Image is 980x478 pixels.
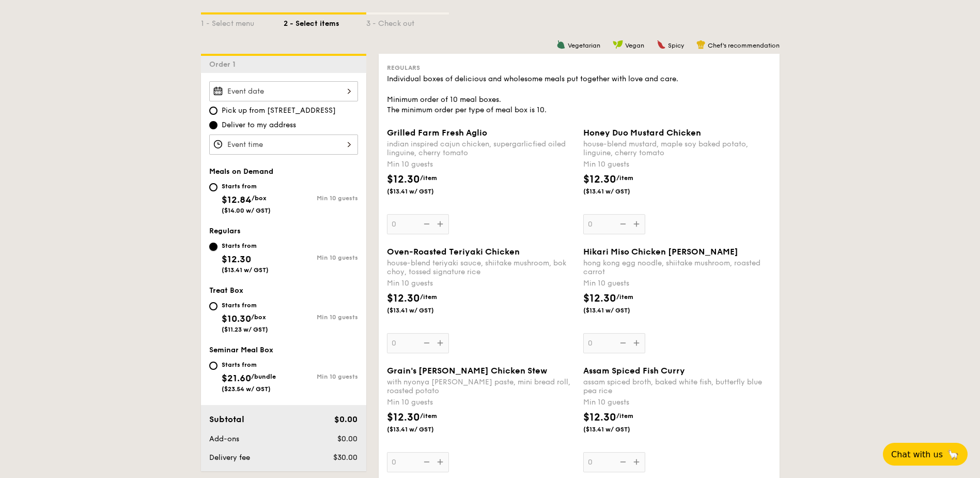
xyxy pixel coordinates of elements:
[252,195,267,202] span: /box
[387,411,420,424] span: $12.30
[657,40,666,49] img: icon-spicy.37a8142b.svg
[209,183,217,191] input: Starts from$12.84/box($14.00 w/ GST)Min 10 guests
[891,450,943,459] span: Chat with us
[209,362,217,370] input: Starts from$21.60/bundle($23.54 w/ GST)Min 10 guests
[613,40,623,49] img: icon-vegan.f8ff3823.svg
[222,301,268,309] div: Starts from
[708,42,780,49] span: Chef's recommendation
[209,435,239,443] span: Add-ons
[387,159,575,170] div: Min 10 guests
[583,292,616,305] span: $12.30
[209,135,358,155] input: Event time
[222,106,336,116] span: Pick up from [STREET_ADDRESS]
[222,242,269,250] div: Starts from
[568,42,600,49] span: Vegetarian
[209,81,358,101] input: Event date
[222,266,269,274] span: ($13.41 w/ GST)
[387,128,487,138] span: Grilled Farm Fresh Aglio
[668,42,684,49] span: Spicy
[583,259,771,276] div: hong kong egg noodle, shiitake mushroom, roasted carrot
[222,207,271,214] span: ($14.00 w/ GST)
[222,253,251,265] span: $12.30
[583,128,701,138] span: Honey Duo Mustard Chicken
[387,425,457,434] span: ($13.41 w/ GST)
[420,293,437,301] span: /item
[222,372,251,384] span: $21.60
[201,14,284,29] div: 1 - Select menu
[284,373,358,380] div: Min 10 guests
[284,254,358,261] div: Min 10 guests
[556,40,566,49] img: icon-vegetarian.fe4039eb.svg
[387,74,771,115] div: Individual boxes of delicious and wholesome meals put together with love and care. Minimum order ...
[883,443,968,466] button: Chat with us🦙
[284,14,366,29] div: 2 - Select items
[583,173,616,186] span: $12.30
[616,174,633,182] span: /item
[616,412,633,420] span: /item
[583,159,771,170] div: Min 10 guests
[387,187,457,196] span: ($13.41 w/ GST)
[387,292,420,305] span: $12.30
[284,195,358,202] div: Min 10 guests
[209,121,217,129] input: Deliver to my address
[209,346,273,354] span: Seminar Meal Box
[387,306,457,315] span: ($13.41 w/ GST)
[583,140,771,157] div: house-blend mustard, maple soy baked potato, linguine, cherry tomato
[209,227,241,235] span: Regulars
[387,378,575,395] div: with nyonya [PERSON_NAME] paste, mini bread roll, roasted potato
[583,187,654,196] span: ($13.41 w/ GST)
[583,247,738,257] span: Hikari Miso Chicken [PERSON_NAME]
[583,425,654,434] span: ($13.41 w/ GST)
[333,453,357,462] span: $30.00
[222,326,268,333] span: ($11.23 w/ GST)
[583,366,685,376] span: Assam Spiced Fish Curry
[387,366,547,376] span: Grain's [PERSON_NAME] Chicken Stew
[583,378,771,395] div: assam spiced broth, baked white fish, butterfly blue pea rice
[222,361,276,369] div: Starts from
[387,64,420,71] span: Regulars
[583,411,616,424] span: $12.30
[209,453,250,462] span: Delivery fee
[209,60,240,69] span: Order 1
[366,14,449,29] div: 3 - Check out
[209,302,217,310] input: Starts from$10.30/box($11.23 w/ GST)Min 10 guests
[209,243,217,251] input: Starts from$12.30($13.41 w/ GST)Min 10 guests
[696,40,706,49] img: icon-chef-hat.a58ddaea.svg
[387,173,420,186] span: $12.30
[222,313,251,324] span: $10.30
[334,414,357,424] span: $0.00
[583,306,654,315] span: ($13.41 w/ GST)
[387,259,575,276] div: house-blend teriyaki sauce, shiitake mushroom, bok choy, tossed signature rice
[583,397,771,408] div: Min 10 guests
[616,293,633,301] span: /item
[420,412,437,420] span: /item
[420,174,437,182] span: /item
[387,278,575,289] div: Min 10 guests
[209,414,244,424] span: Subtotal
[209,107,217,115] input: Pick up from [STREET_ADDRESS]
[947,449,959,460] span: 🦙
[387,247,520,257] span: Oven-Roasted Teriyaki Chicken
[625,42,644,49] span: Vegan
[251,313,266,321] span: /box
[583,278,771,289] div: Min 10 guests
[222,385,271,393] span: ($23.54 w/ GST)
[337,435,357,443] span: $0.00
[251,373,276,380] span: /bundle
[284,313,358,321] div: Min 10 guests
[222,182,271,190] div: Starts from
[222,194,252,205] span: $12.84
[222,120,296,130] span: Deliver to my address
[387,140,575,157] div: indian inspired cajun chicken, supergarlicfied oiled linguine, cherry tomato
[209,286,243,295] span: Treat Box
[209,167,273,176] span: Meals on Demand
[387,397,575,408] div: Min 10 guests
